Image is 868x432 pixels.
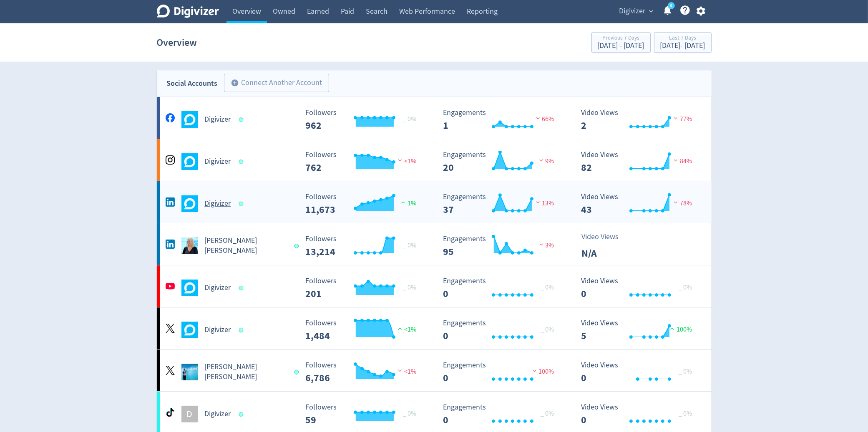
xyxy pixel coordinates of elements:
[157,265,712,307] a: Digivizer undefinedDigivizer Followers 201 Followers 201 _ 0% Engagements 0 Engagements 0 _ 0% Vi...
[679,367,692,376] span: _ 0%
[157,29,197,56] h1: Overview
[301,319,426,341] svg: Followers 1,484
[396,325,404,332] img: positive-performance.svg
[301,361,426,383] svg: Followers 6,786
[396,367,404,374] img: negative-performance.svg
[157,307,712,349] a: Digivizer undefinedDigivizer Followers 1,484 Followers 1,484 <1% Engagements 0 Engagements 0 _ 0%...
[577,151,702,173] svg: Video Views 82
[439,403,564,425] svg: Engagements 0
[205,362,287,382] h5: [PERSON_NAME] [PERSON_NAME]
[218,75,329,92] a: Connect Another Account
[598,35,644,42] div: Previous 7 Days
[577,109,702,131] svg: Video Views 2
[157,181,712,223] a: Digivizer undefinedDigivizer Followers 11,673 Followers 11,673 1% Engagements 37 Engagements 37 1...
[239,286,246,290] span: Data last synced: 1 Oct 2025, 1:02pm (AEST)
[619,5,646,18] span: Digivizer
[591,32,651,53] button: Previous 7 Days[DATE] - [DATE]
[660,35,705,42] div: Last 7 Days
[157,350,712,391] a: Emma Lo Russo undefined[PERSON_NAME] [PERSON_NAME] Followers 6,786 Followers 6,786 <1% Engagement...
[205,236,287,256] h5: [PERSON_NAME] [PERSON_NAME]
[541,325,554,334] span: _ 0%
[439,151,564,173] svg: Engagements 20
[534,199,554,207] span: 13%
[531,367,554,376] span: 100%
[679,283,692,292] span: _ 0%
[205,409,231,419] h5: Digivizer
[205,283,231,293] h5: Digivizer
[679,410,692,418] span: _ 0%
[577,277,702,299] svg: Video Views 0
[581,246,629,261] p: N/A
[224,74,329,92] button: Connect Another Account
[672,157,692,165] span: 84%
[205,325,231,335] h5: Digivizer
[301,193,426,215] svg: Followers 11,673
[239,160,246,164] span: Data last synced: 1 Oct 2025, 12:01am (AEST)
[616,5,656,18] button: Digivizer
[534,115,542,121] img: negative-performance.svg
[668,325,677,332] img: positive-performance.svg
[239,412,246,417] span: Data last synced: 30 Sep 2025, 11:02pm (AEST)
[403,410,416,418] span: _ 0%
[157,223,712,265] a: Emma Lo Russo undefined[PERSON_NAME] [PERSON_NAME] Followers 13,214 Followers 13,214 _ 0% Engagem...
[396,325,416,334] span: <1%
[181,153,198,170] img: Digivizer undefined
[403,241,416,250] span: _ 0%
[239,328,246,332] span: Data last synced: 1 Oct 2025, 12:02am (AEST)
[181,111,198,128] img: Digivizer undefined
[231,79,239,87] span: add_circle
[531,367,539,374] img: negative-performance.svg
[181,280,198,296] img: Digivizer undefined
[541,410,554,418] span: _ 0%
[672,199,680,205] img: negative-performance.svg
[396,157,404,163] img: negative-performance.svg
[534,199,542,205] img: negative-performance.svg
[294,370,302,375] span: Data last synced: 30 Sep 2025, 5:02pm (AEST)
[581,231,629,242] p: Video Views
[439,109,564,131] svg: Engagements 1
[205,115,231,125] h5: Digivizer
[403,115,416,123] span: _ 0%
[396,157,416,165] span: <1%
[654,32,712,53] button: Last 7 Days[DATE]- [DATE]
[181,364,198,380] img: Emma Lo Russo undefined
[181,322,198,338] img: Digivizer undefined
[403,283,416,292] span: _ 0%
[167,77,218,90] div: Social Accounts
[577,193,702,215] svg: Video Views 43
[672,157,680,163] img: negative-performance.svg
[541,283,554,292] span: _ 0%
[577,319,702,341] svg: Video Views 5
[439,361,564,383] svg: Engagements 0
[301,151,426,173] svg: Followers 762
[157,139,712,181] a: Digivizer undefinedDigivizer Followers 762 Followers 762 <1% Engagements 20 Engagements 20 9% Vid...
[157,97,712,139] a: Digivizer undefinedDigivizer Followers 962 Followers 962 _ 0% Engagements 1 Engagements 1 66% Vid...
[301,235,426,257] svg: Followers 13,214
[668,325,692,334] span: 100%
[660,42,705,50] div: [DATE] - [DATE]
[205,157,231,167] h5: Digivizer
[598,42,644,50] div: [DATE] - [DATE]
[181,237,198,254] img: Emma Lo Russo undefined
[399,199,416,207] span: 1%
[301,109,426,131] svg: Followers 962
[537,157,554,165] span: 9%
[301,403,426,425] svg: Followers 59
[670,3,672,9] text: 5
[672,115,680,121] img: negative-performance.svg
[396,367,416,376] span: <1%
[205,199,231,209] h5: Digivizer
[439,193,564,215] svg: Engagements 37
[672,199,692,207] span: 78%
[672,115,692,123] span: 77%
[181,195,198,212] img: Digivizer undefined
[668,2,675,9] a: 5
[537,241,546,247] img: negative-performance.svg
[399,199,408,205] img: positive-performance.svg
[439,235,564,257] svg: Engagements 95
[439,319,564,341] svg: Engagements 0
[534,115,554,123] span: 66%
[577,361,702,383] svg: Video Views 0
[648,7,655,15] span: expand_more
[537,241,554,250] span: 3%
